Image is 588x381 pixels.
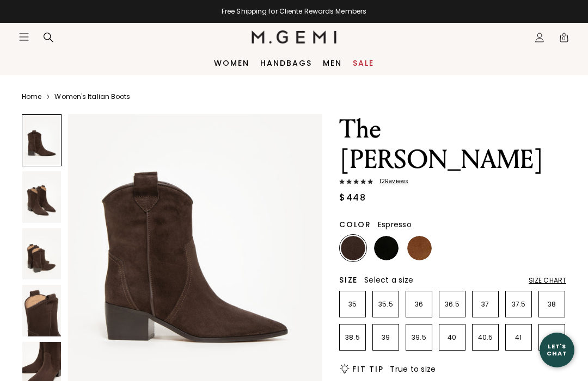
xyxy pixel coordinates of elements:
img: Espresso [341,236,365,260]
p: 36.5 [439,300,465,309]
div: Size Chart [529,276,566,285]
h2: Color [339,220,371,229]
span: 0 [559,34,569,45]
p: 37.5 [506,300,531,309]
div: $448 [339,191,366,204]
h2: Size [339,276,358,284]
p: 40.5 [473,333,498,342]
h2: Fit Tip [352,365,383,373]
p: 35.5 [373,300,399,309]
img: The Rita Basso [22,171,61,222]
button: Open site menu [19,32,29,42]
p: 39.5 [406,333,432,342]
p: 41 [506,333,531,342]
a: Men [323,59,342,67]
p: 36 [406,300,432,309]
p: 39 [373,333,399,342]
p: 38 [539,300,565,309]
img: Saddle [407,236,432,260]
a: Sale [353,59,374,67]
p: 38.5 [340,333,365,342]
span: 12 Review s [373,178,408,185]
img: M.Gemi [252,30,337,43]
span: Select a size [364,274,413,285]
p: 40 [439,333,465,342]
div: Let's Chat [540,343,574,357]
a: Women's Italian Boots [54,92,130,101]
img: Black [374,236,399,260]
p: 37 [473,300,498,309]
a: 12Reviews [339,178,566,187]
p: 35 [340,300,365,309]
h1: The [PERSON_NAME] [339,114,566,175]
span: True to size [390,364,436,374]
img: The Rita Basso [22,228,61,279]
p: 42 [539,333,565,342]
img: The Rita Basso [22,285,61,336]
a: Home [22,92,41,101]
a: Handbags [260,59,312,67]
a: Women [214,59,249,67]
span: Espresso [378,219,412,230]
